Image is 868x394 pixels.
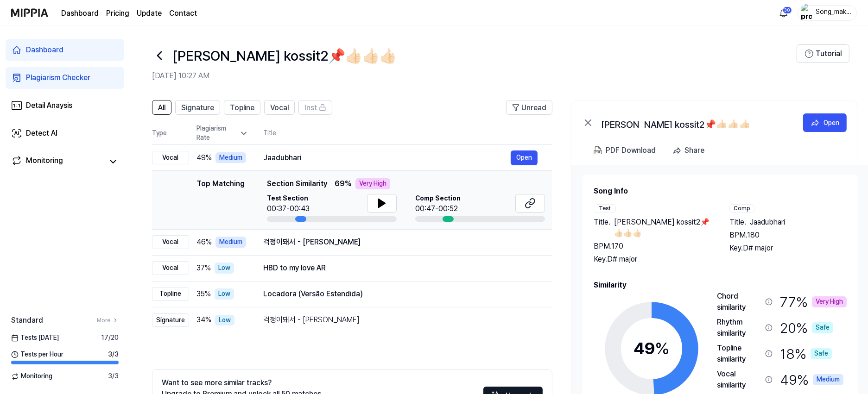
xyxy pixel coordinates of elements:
[196,124,248,142] div: Plagiarism Rate
[172,46,397,65] h1: Kalpan kossit2📌👍🏻👍🏻👍🏻
[6,67,124,89] a: Plagiarism Checker
[97,317,119,325] a: More
[101,333,119,343] span: 17 / 20
[196,288,211,300] span: 35 %
[780,369,843,391] div: 49 %
[137,8,162,19] a: Update
[415,203,461,214] div: 00:47-00:52
[267,194,310,203] span: Test Section
[506,100,552,115] button: Unread
[812,296,847,307] div: Very High
[601,117,786,128] div: [PERSON_NAME] kossit2📌👍🏻👍🏻👍🏻
[267,178,327,189] span: Section Similarity
[594,204,616,213] div: Test
[669,141,712,160] button: Share
[152,151,189,165] div: Vocal
[196,263,211,274] span: 37 %
[263,152,511,163] div: Jaadubhari
[11,350,63,359] span: Tests per Hour
[196,178,245,222] div: Top Matching
[778,7,789,19] img: 알림
[152,100,171,115] button: All
[152,287,189,301] div: Topline
[152,70,797,81] h2: [DATE] 10:27 AM
[270,102,289,113] span: Vocal
[26,72,90,83] div: Plagiarism Checker
[717,369,761,391] div: Vocal similarity
[215,288,234,300] div: Low
[812,322,833,333] div: Safe
[594,254,711,265] div: Key. D# major
[263,288,538,300] div: Locadora (Versão Estendida)
[634,336,670,361] div: 49
[750,217,785,228] span: Jaadubhari
[263,263,538,274] div: HBD to my love AR
[230,102,254,113] span: Topline
[224,100,260,115] button: Topline
[594,241,711,252] div: BPM. 170
[26,128,57,139] div: Detect AI
[594,280,847,291] h2: Similarity
[335,178,352,189] span: 69 %
[215,237,246,248] div: Medium
[175,100,220,115] button: Signature
[106,8,129,19] button: Pricing
[304,102,317,113] span: Inst
[594,217,610,239] span: Title .
[717,317,761,339] div: Rhythm similarity
[26,100,72,111] div: Detail Anaysis
[158,102,165,113] span: All
[263,122,552,144] th: Title
[61,8,99,19] a: Dashboard
[729,230,847,241] div: BPM. 180
[215,263,234,274] div: Low
[824,118,839,128] div: Open
[11,155,104,168] a: Monitoring
[215,315,234,326] div: Low
[169,8,197,19] a: Contact
[780,343,832,365] div: 18 %
[511,150,538,165] button: Open
[803,113,847,132] button: Open
[298,100,332,115] button: Inst
[108,350,119,359] span: 3 / 3
[26,155,63,168] div: Monitoring
[152,313,189,327] div: Signature
[196,152,212,163] span: 49 %
[594,146,602,155] img: PDF Download
[594,186,847,197] h2: Song Info
[11,372,52,381] span: Monitoring
[196,237,212,248] span: 46 %
[181,102,214,113] span: Signature
[521,102,546,113] span: Unread
[655,338,670,358] span: %
[152,122,189,145] th: Type
[267,203,310,214] div: 00:37-00:43
[415,194,461,203] span: Comp Section
[801,4,812,22] img: profile
[717,343,761,365] div: Topline similarity
[215,152,246,163] div: Medium
[684,144,704,156] div: Share
[263,314,538,325] div: 걱정이돼서 - [PERSON_NAME]
[11,315,43,326] span: Standard
[780,317,833,339] div: 20 %
[6,94,124,117] a: Detail Anaysis
[26,44,63,56] div: Dashboard
[108,372,119,381] span: 3 / 3
[196,314,211,325] span: 34 %
[264,100,295,115] button: Vocal
[592,141,658,160] button: PDF Download
[614,217,711,239] span: [PERSON_NAME] kossit2📌👍🏻👍🏻👍🏻
[152,235,189,249] div: Vocal
[263,237,538,248] div: 걱정이돼서 - [PERSON_NAME]
[152,261,189,275] div: Vocal
[11,333,59,343] span: Tests [DATE]
[606,144,656,156] div: PDF Download
[355,178,390,189] div: Very High
[6,39,124,61] a: Dashboard
[798,5,857,21] button: profileSong_maker_44
[729,217,746,228] span: Title .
